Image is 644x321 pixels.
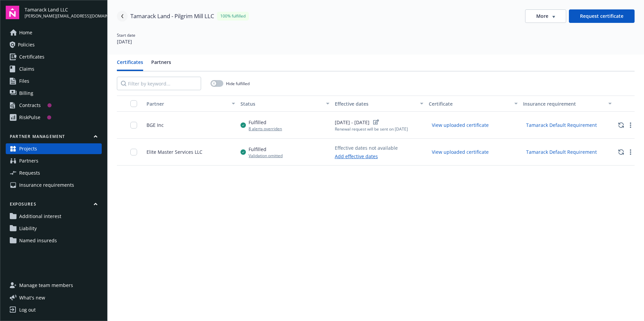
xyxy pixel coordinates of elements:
div: Fulfilled [249,146,283,153]
button: What's new [6,294,56,301]
button: Certificates [117,59,143,71]
span: Billing [19,88,33,99]
div: Effective dates [335,100,416,107]
a: Navigate back [117,11,128,22]
a: more [626,121,635,129]
span: What ' s new [19,294,45,301]
img: navigator-logo.svg [6,6,19,19]
a: Add effective dates [335,153,398,160]
a: Partners [6,155,102,166]
span: Tamarack Land LLC [25,6,102,13]
div: [DATE] [117,38,135,45]
span: Requests [19,168,40,178]
input: Toggle Row Selected [130,122,137,129]
div: Insurance requirement [523,100,604,107]
a: Insurance requirements [6,180,102,190]
div: 8 alerts overriden [249,126,282,132]
div: Log out [19,305,36,315]
a: Files [6,76,102,86]
div: [DATE] - [DATE] [335,118,408,126]
span: Home [19,27,32,38]
button: Disable auto-renewal [617,121,625,129]
button: Insurance requirement [520,96,614,112]
a: Contracts [6,100,102,111]
a: Manage team members [6,280,102,291]
span: Files [19,76,29,86]
div: Fulfilled [249,119,282,126]
span: Claims [19,64,34,74]
div: 100% fulfilled [217,12,249,20]
button: Partner [144,96,238,112]
button: Disable auto-renewal [617,148,625,156]
button: Request certificate [569,9,635,23]
span: Partners [19,155,38,166]
a: Claims [6,64,102,74]
a: Requests [6,168,102,178]
div: Start date [117,32,135,38]
span: Policies [18,39,35,50]
span: Manage team members [19,280,73,291]
span: [PERSON_NAME][EMAIL_ADDRESS][DOMAIN_NAME] [25,13,102,19]
span: Hide fulfilled [226,81,250,86]
button: Tamarack Default Requirement [523,147,600,157]
span: More [536,13,548,20]
button: Exposures [6,201,102,210]
button: Certificate [426,96,520,112]
a: Projects [6,143,102,154]
div: Status [240,100,322,107]
button: View uploaded certificate [429,120,492,130]
a: Liability [6,223,102,234]
div: Tamarack Land - Pilgrim Mill LLC [130,12,214,21]
span: Liability [19,223,37,234]
div: Partner [147,100,228,107]
div: Validation omitted [249,153,283,158]
input: Toggle Row Selected [130,149,137,155]
button: More [525,9,566,23]
span: Insurance requirements [19,180,74,190]
button: View uploaded certificate [429,147,492,157]
a: edit [372,118,380,126]
div: Renewal request will be sent on [DATE] [335,126,408,132]
button: Status [238,96,332,112]
div: Certificate [429,100,510,107]
a: Named insureds [6,235,102,246]
a: RiskPulse [6,112,102,123]
div: BGE Inc [147,121,164,129]
a: Home [6,27,102,38]
div: Contracts [19,100,41,111]
button: Partners [151,59,171,71]
div: Elite Master Services LLC [147,148,202,155]
button: Effective dates [332,96,426,112]
div: Effective dates not available [335,144,398,151]
a: Policies [6,39,102,50]
button: Partner management [6,134,102,142]
span: Projects [19,143,37,154]
div: RiskPulse [19,112,40,123]
a: more [626,148,635,156]
a: Billing [6,88,102,99]
input: Select all [130,100,137,107]
span: Certificates [19,51,44,62]
a: Additional interest [6,211,102,222]
button: Tamarack Land LLC[PERSON_NAME][EMAIL_ADDRESS][DOMAIN_NAME] [25,6,102,19]
button: Tamarack Default Requirement [523,120,600,130]
span: Additional interest [19,211,61,222]
a: Certificates [6,51,102,62]
input: Filter by keyword... [117,77,201,90]
span: Named insureds [19,235,57,246]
